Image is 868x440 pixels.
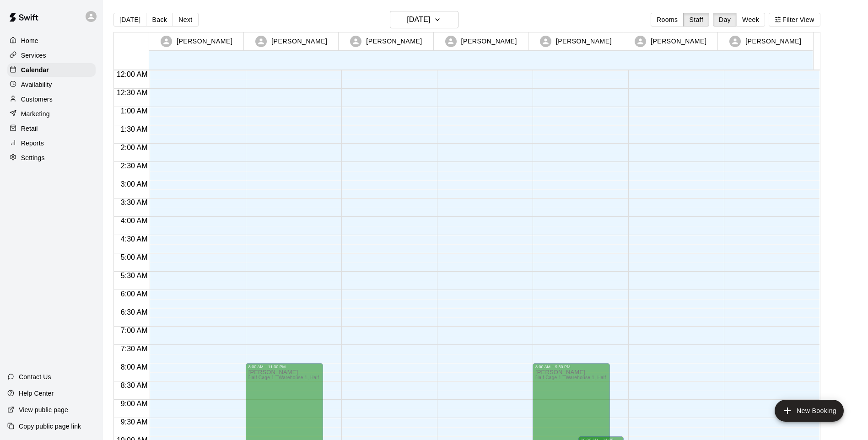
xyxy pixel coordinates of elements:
[21,109,50,118] p: Marketing
[713,13,737,27] button: Day
[7,92,96,106] a: Customers
[113,13,146,27] button: [DATE]
[7,34,96,48] a: Home
[119,381,150,389] span: 8:30 AM
[651,37,706,46] p: [PERSON_NAME]
[119,308,150,316] span: 6:30 AM
[119,144,150,151] span: 2:00 AM
[119,272,150,279] span: 5:30 AM
[114,70,150,78] span: 12:00 AM
[21,65,49,75] p: Calendar
[271,37,327,46] p: [PERSON_NAME]
[775,400,844,422] button: add
[119,199,150,206] span: 3:30 AM
[119,345,150,353] span: 7:30 AM
[119,290,150,298] span: 6:00 AM
[7,63,96,77] a: Calendar
[407,13,430,26] h6: [DATE]
[21,139,44,148] p: Reports
[683,13,709,27] button: Staff
[177,37,232,46] p: [PERSON_NAME]
[119,363,150,371] span: 8:00 AM
[390,11,458,28] button: [DATE]
[461,37,517,46] p: [PERSON_NAME]
[651,13,684,27] button: Rooms
[736,13,765,27] button: Week
[119,107,150,115] span: 1:00 AM
[119,217,150,225] span: 4:00 AM
[119,400,150,408] span: 9:00 AM
[119,253,150,261] span: 5:00 AM
[7,107,96,121] a: Marketing
[7,136,96,150] a: Reports
[21,80,52,89] p: Availability
[146,13,173,27] button: Back
[7,122,96,135] a: Retail
[119,162,150,170] span: 2:30 AM
[21,124,38,133] p: Retail
[21,51,46,60] p: Services
[173,13,198,27] button: Next
[556,37,612,46] p: [PERSON_NAME]
[745,37,801,46] p: [PERSON_NAME]
[19,405,68,414] p: View public page
[21,95,53,104] p: Customers
[769,13,820,27] button: Filter View
[535,365,607,369] div: 8:00 AM – 9:30 PM
[19,372,51,381] p: Contact Us
[21,36,38,45] p: Home
[114,89,150,97] span: 12:30 AM
[19,389,54,398] p: Help Center
[7,78,96,91] a: Availability
[119,125,150,133] span: 1:30 AM
[19,422,81,431] p: Copy public page link
[119,235,150,243] span: 4:30 AM
[119,327,150,334] span: 7:00 AM
[119,418,150,426] span: 9:30 AM
[7,151,96,165] a: Settings
[248,365,320,369] div: 8:00 AM – 11:30 PM
[7,48,96,62] a: Services
[119,180,150,188] span: 3:00 AM
[366,37,422,46] p: [PERSON_NAME]
[21,153,45,162] p: Settings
